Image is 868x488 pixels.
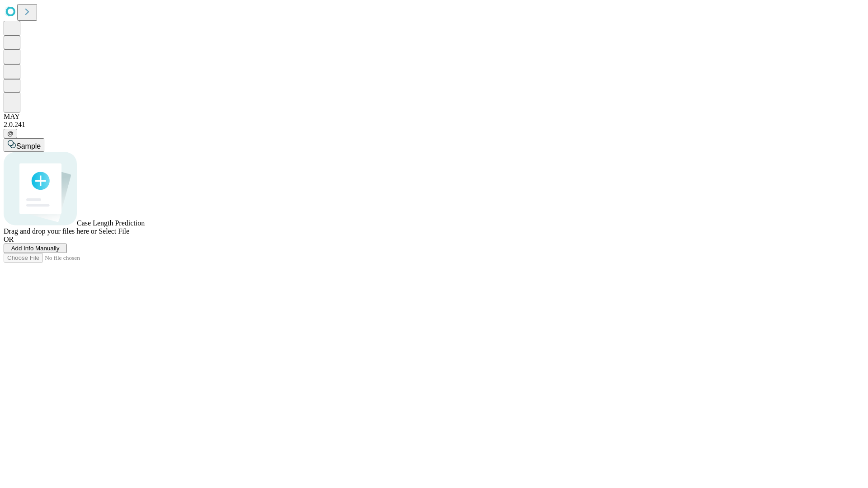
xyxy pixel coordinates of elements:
div: 2.0.241 [4,121,864,129]
span: Drag and drop your files here or [4,227,97,235]
div: MAY [4,113,864,121]
span: Select File [99,227,129,235]
span: Sample [16,142,41,150]
span: Add Info Manually [11,245,60,252]
button: @ [4,129,17,138]
span: Case Length Prediction [77,219,145,227]
button: Sample [4,138,44,152]
span: OR [4,235,14,243]
span: @ [7,130,14,137]
button: Add Info Manually [4,244,67,253]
